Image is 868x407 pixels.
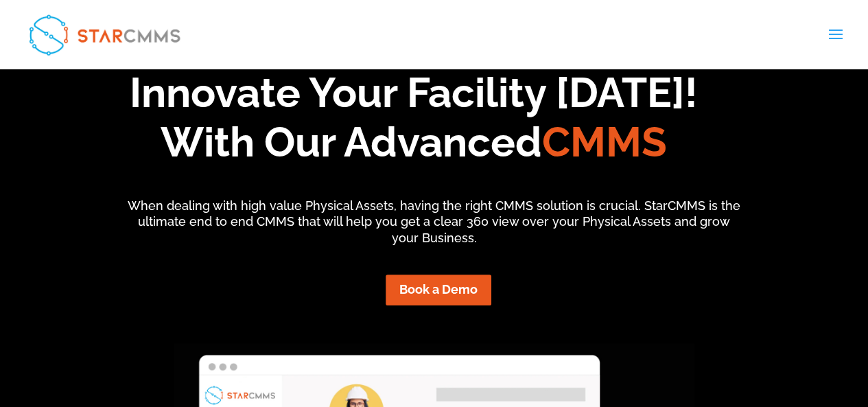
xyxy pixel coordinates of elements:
[386,275,491,305] a: Book a Demo
[640,259,868,407] iframe: Chat Widget
[126,198,742,246] p: When dealing with high value Physical Assets, having the right CMMS solution is crucial. StarCMMS...
[22,8,187,62] img: StarCMMS
[542,118,667,166] span: CMMS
